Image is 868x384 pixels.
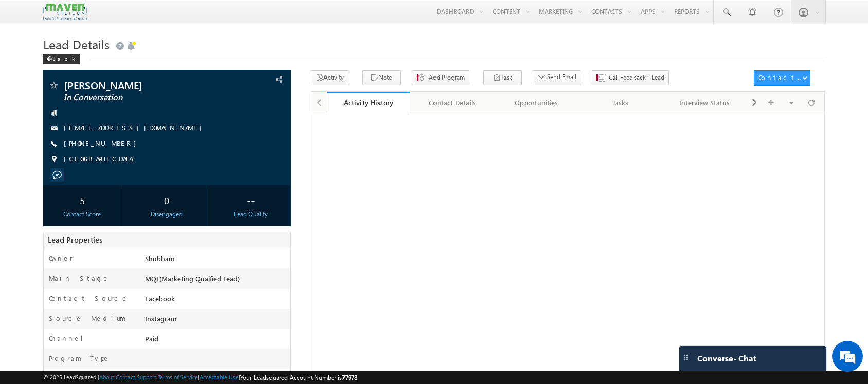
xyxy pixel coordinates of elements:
div: 5 [46,190,118,209]
div: MQL(Marketing Quaified Lead) [142,274,290,288]
button: Add Program [412,70,469,85]
div: Interview Status [671,97,738,109]
a: Tasks [578,92,663,113]
a: Interview Status [663,92,747,113]
div: 0 [131,190,203,209]
label: Contact Source [49,294,129,303]
img: Custom Logo [43,3,86,21]
span: Lead Details [43,36,110,52]
button: Call Feedback - Lead [592,70,669,85]
a: Terms of Service [158,374,198,380]
button: Note [362,70,401,85]
label: Source Medium [49,314,126,323]
span: [GEOGRAPHIC_DATA] [64,154,139,164]
span: Shubham [145,254,175,263]
span: [PHONE_NUMBER] [64,139,141,149]
div: -- [215,190,287,209]
label: Program Type [49,354,110,363]
span: Call Feedback - Lead [609,73,664,82]
label: Main Stage [49,274,110,283]
a: [EMAIL_ADDRESS][DOMAIN_NAME] [64,123,207,132]
div: Disengaged [131,209,203,219]
div: Paid [142,334,290,348]
div: Contact Details [419,97,485,109]
img: carter-drag [682,353,690,361]
a: Activity History [327,92,411,113]
button: Send Email [533,70,581,85]
div: Lead Quality [215,209,287,219]
div: Back [43,54,80,64]
div: Instagram [142,314,290,328]
span: 77978 [342,374,357,381]
span: Converse - Chat [697,354,756,363]
a: Acceptable Use [200,374,239,380]
button: Task [483,70,522,85]
div: Activity History [334,98,403,107]
label: Channel [49,334,91,343]
label: Owner [49,254,73,263]
span: Add Program [429,73,465,82]
span: © 2025 LeadSquared | | | | | [43,373,357,382]
span: Send Email [547,72,576,82]
a: Contact Details [410,92,495,113]
div: Contact Score [46,209,118,219]
a: Opportunities [495,92,579,113]
a: Contact Support [116,374,156,380]
div: Contact Actions [758,73,802,82]
span: In Conversation [64,92,218,103]
span: [PERSON_NAME] [64,80,218,90]
div: Tasks [587,97,654,109]
a: About [99,374,114,380]
button: Contact Actions [754,70,810,86]
div: Opportunities [503,97,570,109]
span: Your Leadsquared Account Number is [240,374,357,381]
div: Facebook [142,294,290,308]
a: Back [43,53,85,62]
button: Activity [311,70,349,85]
span: Lead Properties [48,235,102,245]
